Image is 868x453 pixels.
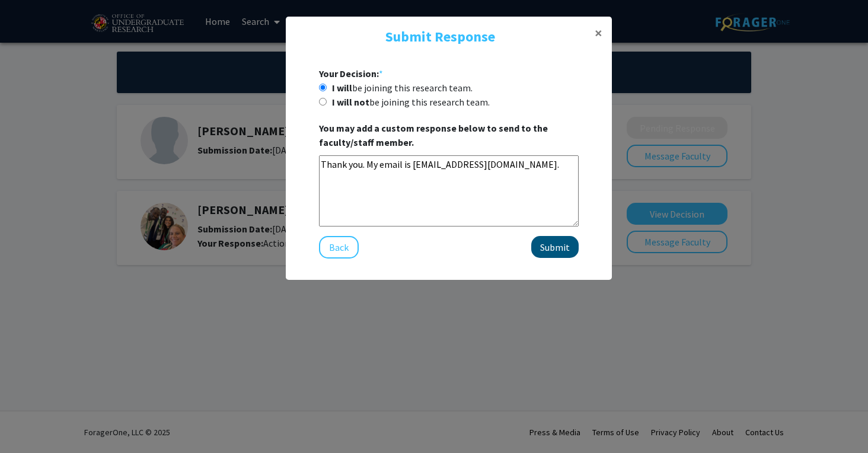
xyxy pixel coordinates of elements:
[595,24,602,42] span: ×
[531,236,579,258] button: Submit
[319,236,359,259] button: Back
[332,95,490,109] label: be joining this research team.
[319,122,548,148] b: You may add a custom response below to send to the faculty/staff member.
[585,17,612,50] button: Close
[319,68,379,79] b: Your Decision:
[332,82,352,94] b: I will
[332,96,369,108] b: I will not
[332,81,473,95] label: be joining this research team.
[295,26,585,47] h4: Submit Response
[9,400,50,444] iframe: Chat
